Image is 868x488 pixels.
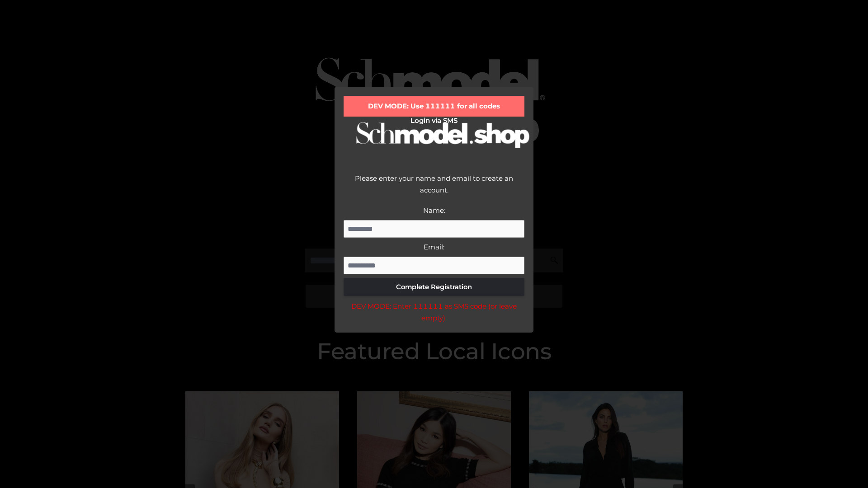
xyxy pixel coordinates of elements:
div: Please enter your name and email to create an account. [344,173,524,205]
h2: Login via SMS [344,117,524,125]
div: DEV MODE: Use 111111 for all codes [344,96,524,117]
button: Complete Registration [344,278,524,296]
label: Email: [424,243,444,251]
label: Name: [423,206,445,215]
div: DEV MODE: Enter 111111 as SMS code (or leave empty). [344,300,524,324]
